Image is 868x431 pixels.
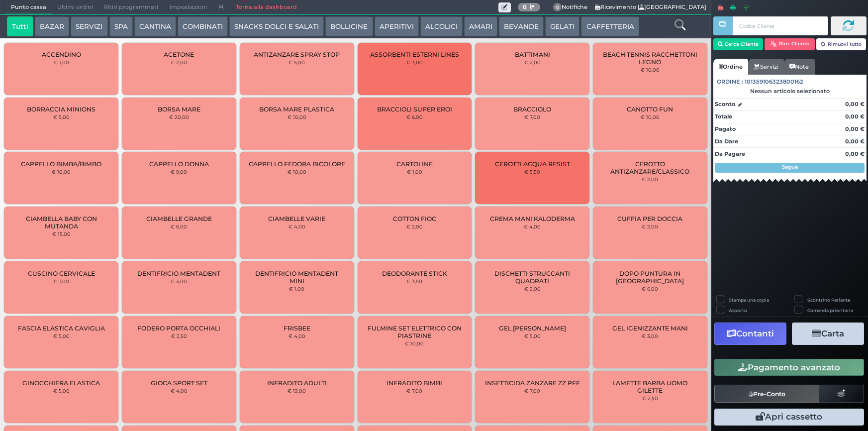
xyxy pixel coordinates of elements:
[641,67,660,73] small: € 10,00
[406,114,423,120] small: € 6,00
[845,150,865,157] strong: 0,00 €
[612,324,688,332] span: GEL IGENIZZANTE MANI
[289,59,305,65] small: € 5,00
[71,16,107,36] button: SERVIZI
[765,38,815,50] button: Rim. Cliente
[845,101,865,108] strong: 0,00 €
[28,270,95,277] span: CUSCINO CERVICALE
[784,59,814,75] a: Note
[406,278,422,284] small: € 3,50
[627,106,673,113] span: CANOTTO FUN
[377,106,452,113] span: BRACCIOLI SUPER EROI
[134,16,176,36] button: CANTINA
[52,169,71,175] small: € 10,00
[581,16,639,36] button: CAFFETTERIA
[523,3,527,10] b: 0
[524,114,540,120] small: € 7,00
[499,324,566,332] span: GEL [PERSON_NAME]
[715,125,736,132] strong: Pagato
[490,215,575,222] span: CREMA MANI KALODERMA
[178,16,228,36] button: COMBINATI
[53,333,70,339] small: € 5,00
[288,169,306,175] small: € 10,00
[714,359,864,376] button: Pagamento avanzato
[524,59,541,65] small: € 2,00
[54,59,69,65] small: € 1,00
[259,106,334,113] span: BORSA MARE PLASTICA
[713,88,867,95] div: Nessun articolo selezionato
[748,59,784,75] a: Servizi
[714,409,864,426] button: Apri cassetto
[642,395,658,401] small: € 2,50
[288,388,306,394] small: € 12,00
[146,215,212,222] span: CIAMBELLE GRANDE
[601,51,699,66] span: BEACH TENNIS RACCHETTONI LEGNO
[289,223,305,229] small: € 4,00
[366,324,463,339] span: FULMINE SET ELETTRICO CON PIASTRINE
[524,388,540,394] small: € 7,00
[545,16,579,36] button: GELATI
[171,333,187,339] small: € 2,50
[407,169,422,175] small: € 1,00
[495,160,570,168] span: CEROTTI ACQUA RESIST
[406,388,422,394] small: € 7,00
[164,0,212,14] span: Impostazioni
[325,16,373,36] button: BOLLICINE
[53,388,70,394] small: € 5,00
[393,215,436,222] span: COTTON FIOC
[483,270,581,285] span: DISCHETTI STRUCCANTI QUADRATI
[284,324,310,332] span: FRISBEE
[617,215,682,222] span: CUFFIA PER DOCCIA
[406,223,423,229] small: € 2,00
[268,215,325,222] span: CIAMBELLE VARIE
[642,176,658,182] small: € 2,00
[642,223,658,229] small: € 2,00
[7,16,33,36] button: Tutti
[12,215,110,230] span: CIAMBELLA BABY CON MUTANDA
[109,16,133,36] button: SPA
[513,106,551,113] span: BRACCIOLO
[405,340,424,346] small: € 10,00
[733,16,828,35] input: Codice Cliente
[52,0,98,14] span: Ultimi ordini
[524,333,541,339] small: € 5,00
[137,324,220,332] span: FODERO PORTA OCCHIALI
[370,51,459,58] span: ASSORBENTI ESTERNI LINES
[248,270,346,285] span: DENTIFRICIO MENTADENT MINI
[137,270,220,277] span: DENTIFRICIO MENTADENT
[289,333,305,339] small: € 4,00
[715,113,732,120] strong: Totale
[53,114,70,120] small: € 5,00
[524,169,540,175] small: € 5,50
[171,223,187,229] small: € 6,00
[717,78,743,86] span: Ordine :
[42,51,81,58] span: ACCENDINO
[641,114,660,120] small: € 10,00
[52,231,71,237] small: € 15,00
[729,307,747,314] label: Asporto
[715,150,745,157] strong: Da Pagare
[845,113,865,120] strong: 0,00 €
[375,16,419,36] button: APERITIVI
[171,59,187,65] small: € 2,00
[27,106,96,113] span: BORRACCIA MINIONS
[745,78,803,86] span: 101359106323800162
[807,297,850,303] label: Scontrino Parlante
[406,59,423,65] small: € 3,00
[807,307,853,314] label: Comanda prioritaria
[642,286,658,292] small: € 6,00
[267,379,327,387] span: INFRADITO ADULTI
[158,106,200,113] span: BORSA MARE
[420,16,463,36] button: ALCOLICI
[22,379,100,387] span: GINOCCHIERA ELASTICA
[53,278,69,284] small: € 7,00
[642,333,658,339] small: € 3,00
[396,160,433,168] span: CARTOLINE
[254,51,340,58] span: ANTIZANZARE SPRAY STOP
[164,51,194,58] span: ACETONE
[713,38,764,50] button: Cerca Cliente
[601,270,699,285] span: DOPO PUNTURA IN [GEOGRAPHIC_DATA]
[289,286,304,292] small: € 1,00
[714,323,786,345] button: Contanti
[601,160,699,175] span: CEROTTO ANTIZANZARE/CLASSICO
